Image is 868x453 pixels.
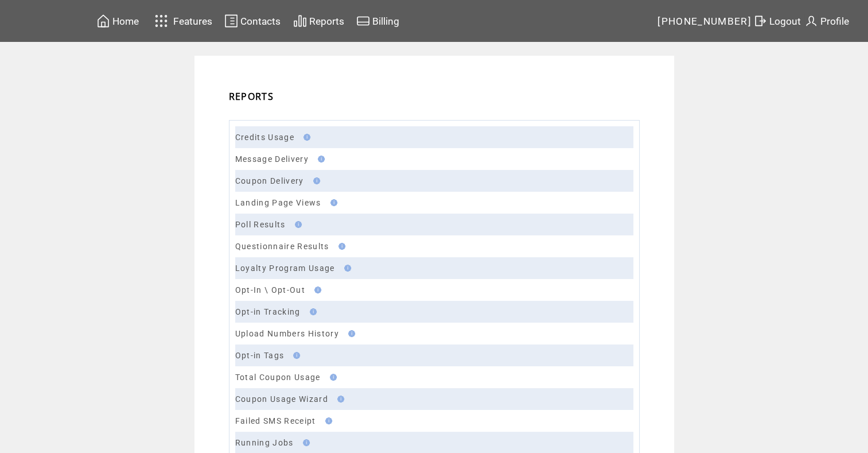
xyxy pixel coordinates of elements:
[235,394,328,404] a: Coupon Usage Wizard
[235,285,305,295] a: Opt-In \ Opt-Out
[335,243,345,250] img: help.gif
[151,11,172,30] img: features.svg
[235,351,285,360] a: Opt-in Tags
[803,12,851,30] a: Profile
[290,352,300,359] img: help.gif
[235,176,304,185] a: Coupon Delivery
[372,16,399,27] span: Billing
[326,374,337,381] img: help.gif
[224,14,238,28] img: contacts.svg
[150,10,215,32] a: Features
[235,329,339,338] a: Upload Numbers History
[306,308,317,315] img: help.gif
[804,14,818,28] img: profile.svg
[753,14,767,28] img: exit.svg
[322,417,332,424] img: help.gif
[240,16,281,27] span: Contacts
[235,416,316,425] a: Failed SMS Receipt
[235,438,294,447] a: Running Jobs
[173,16,212,27] span: Features
[235,242,329,251] a: Questionnaire Results
[356,14,370,28] img: creidtcard.svg
[820,16,849,27] span: Profile
[299,439,310,446] img: help.gif
[96,14,110,28] img: home.svg
[235,373,321,382] a: Total Coupon Usage
[235,154,309,164] a: Message Delivery
[235,307,301,316] a: Opt-in Tracking
[235,133,294,142] a: Credits Usage
[300,134,310,141] img: help.gif
[235,220,286,229] a: Poll Results
[235,198,321,207] a: Landing Page Views
[291,12,346,30] a: Reports
[293,14,307,28] img: chart.svg
[345,330,355,337] img: help.gif
[657,16,752,27] span: [PHONE_NUMBER]
[769,16,801,27] span: Logout
[314,156,325,162] img: help.gif
[223,12,282,30] a: Contacts
[112,16,139,27] span: Home
[95,12,141,30] a: Home
[235,264,335,273] a: Loyalty Program Usage
[310,177,320,184] img: help.gif
[341,265,351,272] img: help.gif
[355,12,401,30] a: Billing
[309,16,344,27] span: Reports
[334,396,344,402] img: help.gif
[752,12,803,30] a: Logout
[229,90,274,103] span: REPORTS
[291,221,302,228] img: help.gif
[327,199,337,206] img: help.gif
[311,286,321,293] img: help.gif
